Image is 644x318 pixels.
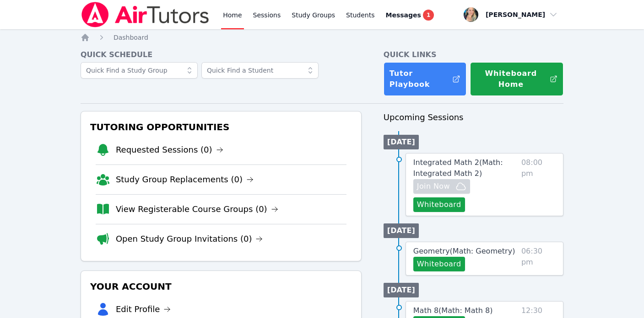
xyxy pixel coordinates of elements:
span: 1 [423,10,434,21]
span: Math 8 ( Math: Math 8 ) [413,306,493,315]
span: Dashboard [114,34,148,41]
h4: Quick Schedule [81,49,362,60]
span: Messages [386,11,421,20]
span: Geometry ( Math: Geometry ) [413,247,515,255]
a: View Registerable Course Groups (0) [116,203,278,216]
a: Math 8(Math: Math 8) [413,305,493,316]
h3: Tutoring Opportunities [88,119,354,135]
span: 06:30 pm [521,246,556,271]
li: [DATE] [384,135,419,149]
span: 08:00 pm [521,157,556,212]
a: Study Group Replacements (0) [116,173,254,186]
a: Geometry(Math: Geometry) [413,246,515,257]
h3: Upcoming Sessions [384,111,563,124]
h3: Your Account [88,278,354,295]
nav: Breadcrumb [81,33,563,42]
li: [DATE] [384,283,419,297]
a: Dashboard [114,33,148,42]
span: Join Now [417,181,450,192]
button: Whiteboard [413,197,465,212]
h4: Quick Links [384,49,563,60]
input: Quick Find a Student [201,62,319,79]
input: Quick Find a Study Group [81,62,198,79]
button: Whiteboard [413,257,465,271]
button: Whiteboard Home [470,62,563,96]
li: [DATE] [384,223,419,238]
button: Join Now [413,179,470,194]
a: Tutor Playbook [384,62,466,96]
img: Air Tutors [81,2,210,27]
span: Integrated Math 2 ( Math: Integrated Math 2 ) [413,158,503,178]
a: Open Study Group Invitations (0) [116,233,263,245]
a: Edit Profile [116,303,171,316]
a: Integrated Math 2(Math: Integrated Math 2) [413,157,518,179]
a: Requested Sessions (0) [116,143,223,156]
